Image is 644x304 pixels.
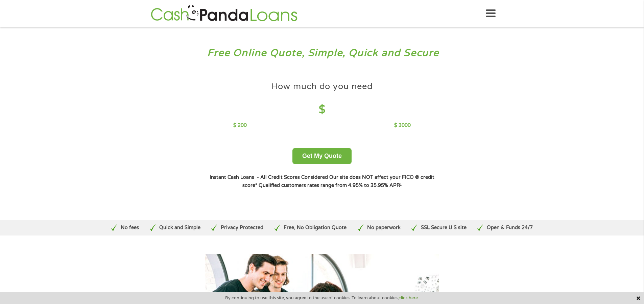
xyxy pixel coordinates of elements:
p: Privacy Protected [221,224,263,231]
a: click here. [399,295,419,301]
span: By continuing to use this site, you agree to the use of cookies. To learn about cookies, [225,296,419,300]
p: No fees [121,224,139,231]
strong: Qualified customers rates range from 4.95% to 35.95% APR¹ [259,183,402,188]
img: GetLoanNow Logo [149,4,300,23]
h3: Free Online Quote, Simple, Quick and Secure [20,47,625,59]
h4: How much do you need [271,81,373,92]
p: $ 200 [233,122,247,129]
strong: Instant Cash Loans - All Credit Scores Considered [210,174,328,180]
p: Open & Funds 24/7 [487,224,533,231]
p: $ 3000 [394,122,411,129]
p: Free, No Obligation Quote [284,224,347,231]
button: Get My Quote [292,148,352,164]
p: Quick and Simple [159,224,200,231]
strong: Our site does NOT affect your FICO ® credit score* [242,174,434,188]
h4: $ [233,103,411,117]
p: No paperwork [367,224,401,231]
p: SSL Secure U.S site [421,224,467,231]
